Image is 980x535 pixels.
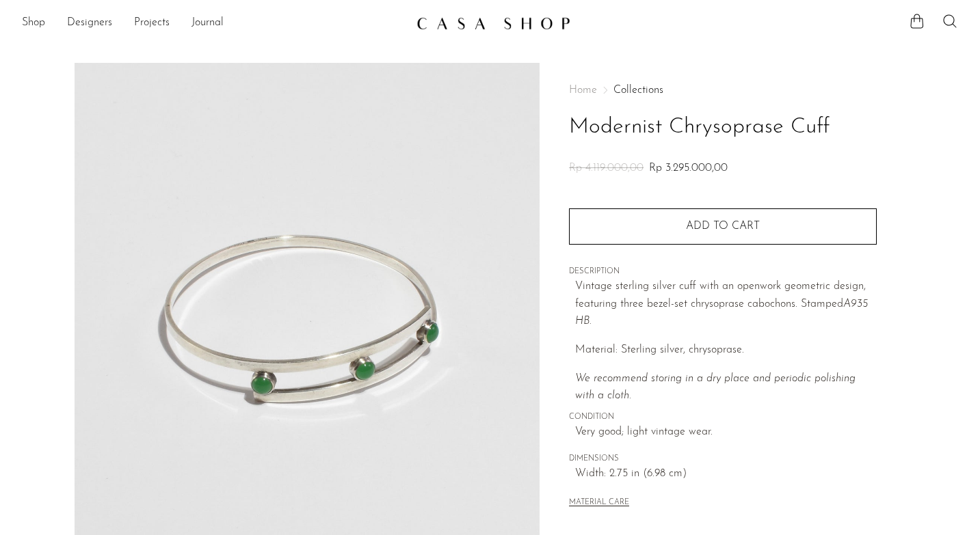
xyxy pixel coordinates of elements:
[569,208,877,244] button: Add to cart
[569,163,644,174] span: Rp 4.119.000,00
[22,12,406,35] nav: Desktop navigation
[575,278,877,331] p: Vintage sterling silver cuff with an openwork geometric design, featuring three bezel-set chrysop...
[613,85,663,96] a: Collections
[569,266,877,278] span: DESCRIPTION
[649,163,728,174] span: Rp 3.295.000,00
[569,453,877,465] span: DIMENSIONS
[575,342,877,359] p: Material: Sterling silver, chrysoprase.
[569,110,877,145] h1: Modernist Chrysoprase Cuff
[22,14,45,32] a: Shop
[575,424,877,441] span: Very good; light vintage wear.
[569,498,629,508] button: MATERIAL CARE
[569,85,877,96] nav: Breadcrumbs
[575,373,856,402] em: We recommend storing in a dry place and periodic polishing with a cloth.
[575,465,877,483] span: Width: 2.75 in (6.98 cm)
[22,12,406,35] ul: NEW HEADER MENU
[569,411,877,424] span: CONDITION
[191,14,224,32] a: Journal
[67,14,112,32] a: Designers
[686,221,760,232] span: Add to cart
[569,85,597,96] span: Home
[134,14,170,32] a: Projects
